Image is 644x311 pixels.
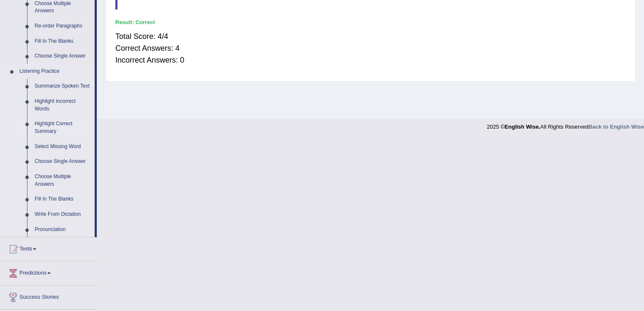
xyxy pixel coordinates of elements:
a: Tests [0,237,97,259]
a: Success Stories [0,286,97,307]
a: Fill In The Blanks [31,34,95,49]
a: Fill In The Blanks [31,192,95,207]
a: Choose Single Answer [31,49,95,64]
a: Back to English Wise [589,124,644,130]
strong: English Wise. [505,124,540,130]
a: Write From Dictation [31,207,95,222]
a: Summarize Spoken Text [31,79,95,94]
div: Result: [115,18,626,26]
a: Select Missing Word [31,139,95,154]
a: Choose Single Answer [31,154,95,169]
a: Highlight Incorrect Words [31,94,95,116]
a: Pronunciation [31,222,95,237]
a: Predictions [0,261,97,283]
a: Choose Multiple Answers [31,169,95,192]
div: Total Score: 4/4 Correct Answers: 4 Incorrect Answers: 0 [115,26,626,70]
a: Re-order Paragraphs [31,19,95,34]
a: Highlight Correct Summary [31,116,95,139]
div: 2025 © All Rights Reserved [487,118,644,131]
a: Listening Practice [16,64,95,79]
